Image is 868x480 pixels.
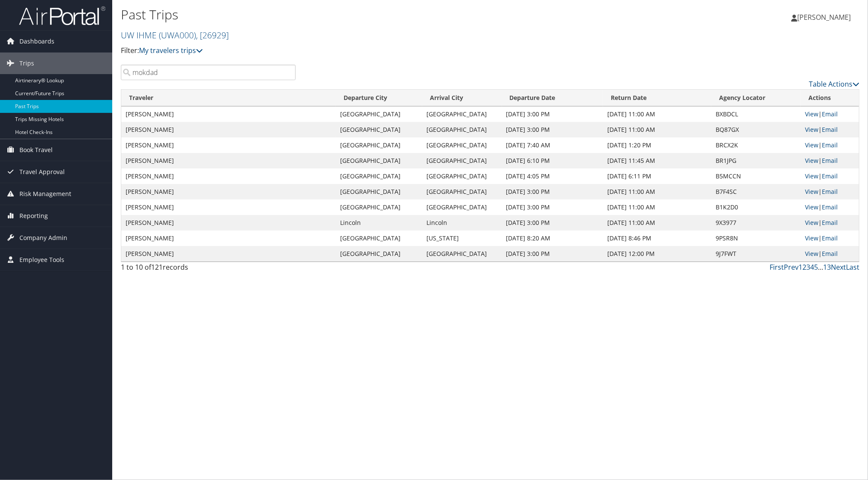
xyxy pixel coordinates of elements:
p: Filter: [121,45,613,56]
td: [GEOGRAPHIC_DATA] [336,184,422,199]
th: Agency Locator: activate to sort column ascending [711,90,801,106]
a: 1 [799,262,802,272]
td: B5MCCN [711,168,801,184]
td: [PERSON_NAME] [121,246,336,262]
td: [GEOGRAPHIC_DATA] [422,106,502,122]
td: | [801,215,859,231]
td: [GEOGRAPHIC_DATA] [422,122,502,137]
a: My travelers trips [139,46,203,55]
td: BR1JPG [711,153,801,168]
td: [PERSON_NAME] [121,137,336,153]
span: Employee Tools [19,249,64,271]
td: [GEOGRAPHIC_DATA] [336,106,422,122]
a: Email [822,234,838,242]
a: Next [831,262,846,272]
td: BRCX2K [711,137,801,153]
a: View [805,141,818,149]
td: [DATE] 3:00 PM [502,246,603,262]
a: View [805,172,818,180]
th: Actions [801,90,859,106]
span: Dashboards [19,31,54,52]
span: Reporting [19,205,48,227]
div: 1 to 10 of records [121,262,296,277]
a: UW IHME [121,29,229,41]
span: Travel Approval [19,161,65,183]
td: [DATE] 3:00 PM [502,184,603,199]
a: 5 [814,262,818,272]
td: [US_STATE] [422,231,502,246]
a: 2 [802,262,806,272]
td: [GEOGRAPHIC_DATA] [336,168,422,184]
a: View [805,234,818,242]
span: Risk Management [19,183,71,205]
a: [PERSON_NAME] [791,4,859,30]
a: Email [822,172,838,180]
td: [DATE] 3:00 PM [502,215,603,231]
td: [DATE] 11:45 AM [603,153,711,168]
td: [DATE] 11:00 AM [603,122,711,137]
td: [DATE] 3:00 PM [502,199,603,215]
td: [PERSON_NAME] [121,215,336,231]
td: [DATE] 6:11 PM [603,168,711,184]
td: [GEOGRAPHIC_DATA] [422,184,502,199]
td: [PERSON_NAME] [121,106,336,122]
td: 9J7FWT [711,246,801,262]
td: B1K2D0 [711,199,801,215]
td: B7F4SC [711,184,801,199]
td: | [801,184,859,199]
th: Traveler: activate to sort column ascending [121,90,336,106]
td: [DATE] 12:00 PM [603,246,711,262]
th: Return Date: activate to sort column ascending [603,90,711,106]
td: [DATE] 11:00 AM [603,199,711,215]
span: … [818,262,823,272]
td: [GEOGRAPHIC_DATA] [422,246,502,262]
td: BXBDCL [711,106,801,122]
td: [GEOGRAPHIC_DATA] [336,246,422,262]
td: [DATE] 3:00 PM [502,122,603,137]
td: [PERSON_NAME] [121,184,336,199]
a: Email [822,156,838,165]
td: [PERSON_NAME] [121,168,336,184]
a: Email [822,125,838,134]
td: [GEOGRAPHIC_DATA] [422,153,502,168]
td: [GEOGRAPHIC_DATA] [422,199,502,215]
td: | [801,153,859,168]
td: [DATE] 11:00 AM [603,184,711,199]
a: Email [822,110,838,118]
th: Arrival City: activate to sort column ascending [422,90,502,106]
td: [DATE] 11:00 AM [603,215,711,231]
td: Lincoln [336,215,422,231]
td: [PERSON_NAME] [121,231,336,246]
td: | [801,137,859,153]
h1: Past Trips [121,6,613,24]
td: [DATE] 6:10 PM [502,153,603,168]
th: Departure City: activate to sort column ascending [336,90,422,106]
span: , [ 26929 ] [196,29,229,41]
a: View [805,203,818,211]
td: [GEOGRAPHIC_DATA] [336,231,422,246]
td: [DATE] 3:00 PM [502,106,603,122]
td: [DATE] 8:46 PM [603,231,711,246]
a: Email [822,249,838,258]
td: 9PSR8N [711,231,801,246]
a: View [805,125,818,134]
td: [GEOGRAPHIC_DATA] [336,122,422,137]
td: | [801,246,859,262]
td: [GEOGRAPHIC_DATA] [336,137,422,153]
a: 3 [806,262,810,272]
td: 9X3977 [711,215,801,231]
a: Table Actions [809,79,859,89]
a: View [805,110,818,118]
td: [GEOGRAPHIC_DATA] [422,137,502,153]
a: Last [846,262,859,272]
a: Email [822,218,838,227]
td: [PERSON_NAME] [121,122,336,137]
td: [DATE] 11:00 AM [603,106,711,122]
span: ( UWA000 ) [159,29,196,41]
a: Email [822,141,838,149]
td: [PERSON_NAME] [121,153,336,168]
input: Search Traveler or Arrival City [121,65,296,80]
td: Lincoln [422,215,502,231]
td: | [801,122,859,137]
span: [PERSON_NAME] [797,12,851,22]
